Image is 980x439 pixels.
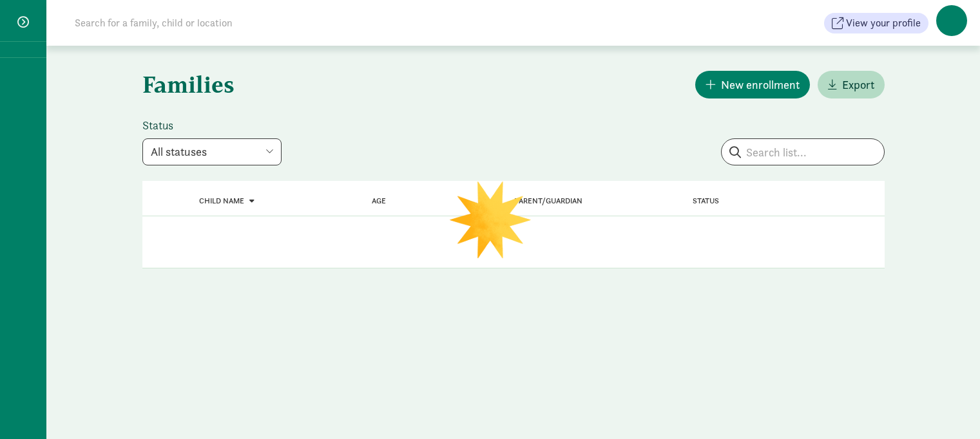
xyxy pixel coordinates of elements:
[916,377,980,439] iframe: Chat Widget
[142,118,282,133] label: Status
[199,196,244,205] span: Child name
[695,71,810,98] button: New enrollment
[514,196,582,205] a: Parent/Guardian
[67,10,428,36] input: Search for a family, child or location
[142,61,511,107] h1: Families
[199,196,255,205] a: Child name
[721,76,800,93] span: New enrollment
[824,13,928,33] button: View your profile
[846,15,921,31] span: View your profile
[818,71,885,98] button: Export
[722,139,884,165] input: Search list...
[842,76,874,93] span: Export
[372,196,386,205] a: Age
[693,196,719,205] span: Status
